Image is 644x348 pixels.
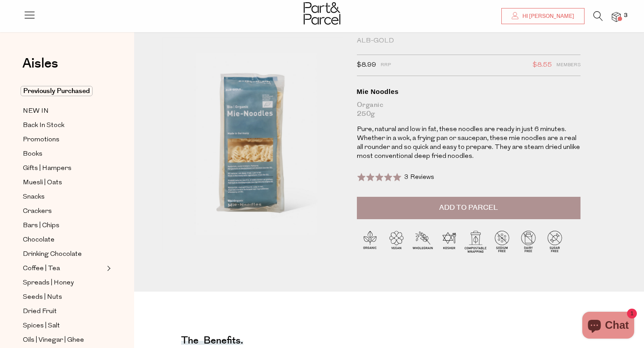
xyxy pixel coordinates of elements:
[580,312,637,341] inbox-online-store-chat: Shopify online store chat
[23,277,104,289] a: Spreads | Honey
[501,8,585,24] a: Hi [PERSON_NAME]
[542,228,568,255] img: P_P-ICONS-Live_Bec_V11_Sugar_Free.svg
[357,101,580,119] div: Organic 250g
[383,228,410,255] img: P_P-ICONS-Live_Bec_V11_Vegan.svg
[181,339,243,345] h4: The benefits.
[357,197,580,219] button: Add to Parcel
[23,292,104,303] a: Seeds | Nuts
[23,263,104,274] a: Coffee | Tea
[23,221,59,231] span: Bars | Chips
[23,206,104,217] a: Crackers
[23,206,52,217] span: Crackers
[357,125,580,161] p: Pure, natural and low in fat, these noodles are ready in just 6 minutes. Whether in a wok, a fryi...
[23,335,84,346] span: Oils | Vinegar | Ghee
[23,163,104,174] a: Gifts | Hampers
[23,149,42,160] span: Books
[23,86,104,97] a: Previously Purchased
[357,228,383,255] img: P_P-ICONS-Live_Bec_V11_Organic.svg
[23,149,104,160] a: Books
[22,54,58,73] span: Aisles
[23,234,104,246] a: Chocolate
[612,12,621,21] a: 3
[22,57,58,79] a: Aisles
[23,177,104,188] a: Muesli | Oats
[23,278,74,289] span: Spreads | Honey
[533,59,552,71] span: $8.55
[21,86,93,96] span: Previously Purchased
[23,106,49,117] span: NEW IN
[23,220,104,231] a: Bars | Chips
[23,235,55,246] span: Chocolate
[23,263,60,274] span: Coffee | Tea
[23,134,104,145] a: Promotions
[404,174,434,181] span: 3 Reviews
[556,59,580,71] span: Members
[520,13,574,20] span: Hi [PERSON_NAME]
[23,249,82,260] span: Drinking Chocolate
[23,249,104,260] a: Drinking Chocolate
[622,12,630,20] span: 3
[489,228,515,255] img: P_P-ICONS-Live_Bec_V11_Sodium_Free.svg
[439,203,498,213] span: Add to Parcel
[23,178,62,188] span: Muesli | Oats
[304,2,340,25] img: Part&Parcel
[23,120,64,131] span: Back In Stock
[515,228,542,255] img: P_P-ICONS-Live_Bec_V11_Dairy_Free.svg
[357,37,580,46] div: Alb-Gold
[357,59,376,71] span: $8.99
[23,321,60,331] span: Spices | Salt
[23,320,104,331] a: Spices | Salt
[357,87,580,96] div: Mie Noodles
[23,163,72,174] span: Gifts | Hampers
[23,335,104,346] a: Oils | Vinegar | Ghee
[105,263,111,274] button: Expand/Collapse Coffee | Tea
[436,228,462,255] img: P_P-ICONS-Live_Bec_V11_Kosher.svg
[23,106,104,117] a: NEW IN
[23,306,104,317] a: Dried Fruit
[23,192,45,203] span: Snacks
[462,228,489,255] img: P_P-ICONS-Live_Bec_V11_Compostable_Wrapping.svg
[23,120,104,131] a: Back In Stock
[381,59,391,71] span: RRP
[23,135,59,145] span: Promotions
[23,306,57,317] span: Dried Fruit
[23,292,62,303] span: Seeds | Nuts
[161,37,343,252] img: Mie Noodles
[410,228,436,255] img: P_P-ICONS-Live_Bec_V11_Wholegrain.svg
[23,191,104,203] a: Snacks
